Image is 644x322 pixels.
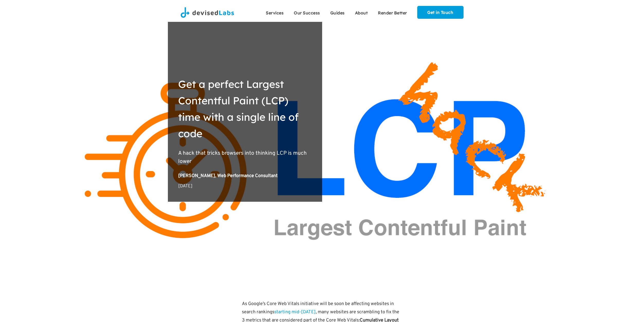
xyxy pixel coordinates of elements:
p: A hack that tricks browsers into thinking LCP is much lower [178,149,312,166]
div: [DATE] [178,184,312,189]
a: Guides [325,6,350,19]
h1: Get a perfect Largest Contentful Paint (LCP) time with a single line of code [178,76,312,142]
a: Services [261,6,289,19]
a: Our Success [289,6,325,19]
div: [PERSON_NAME], Web Performance Consultant [178,173,312,179]
a: Render Better [373,6,412,19]
a: About [350,6,373,19]
a: Get in Touch [417,6,464,19]
a: starting mid-[DATE] [274,309,316,315]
